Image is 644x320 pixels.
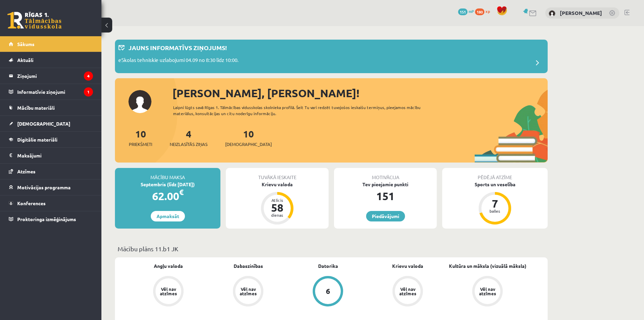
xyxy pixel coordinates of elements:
[226,181,329,188] div: Krievu valoda
[129,141,152,148] span: Priekšmeti
[478,287,497,296] div: Vēl nav atzīmes
[9,52,93,68] a: Aktuāli
[17,184,71,190] span: Motivācijas programma
[17,57,33,63] span: Aktuāli
[549,10,555,17] img: Kristina Ishchenko
[172,85,548,101] div: [PERSON_NAME], [PERSON_NAME]!
[179,187,184,197] span: €
[234,262,263,270] a: Dabaszinības
[128,276,208,308] a: Vēl nav atzīmes
[154,262,183,270] a: Angļu valoda
[442,181,548,226] a: Sports un veselība 7 balles
[9,148,93,163] a: Maksājumi
[9,100,93,115] a: Mācību materiāli
[118,43,544,70] a: Jauns informatīvs ziņojums! eSkolas tehniskie uzlabojumi 04.09 no 8:30 līdz 10:00.
[458,8,468,15] span: 151
[485,209,505,213] div: balles
[118,244,545,253] p: Mācību plāns 11.b1 JK
[9,116,93,131] a: [DEMOGRAPHIC_DATA]
[118,56,239,66] p: eSkolas tehniskie uzlabojumi 04.09 no 8:30 līdz 10:00.
[151,211,185,221] a: Apmaksāt
[17,84,93,100] legend: Informatīvie ziņojumi
[9,132,93,147] a: Digitālie materiāli
[17,105,55,111] span: Mācību materiāli
[115,168,220,181] div: Mācību maksa
[442,181,548,188] div: Sports un veselība
[334,168,437,181] div: Motivācija
[9,84,93,100] a: Informatīvie ziņojumi1
[225,128,272,148] a: 10[DEMOGRAPHIC_DATA]
[392,262,423,270] a: Krievu valoda
[449,262,526,270] a: Kultūra un māksla (vizuālā māksla)
[267,213,287,217] div: dienas
[9,164,93,179] a: Atzīmes
[334,188,437,204] div: 151
[129,128,152,148] a: 10Priekšmeti
[128,43,227,52] p: Jauns informatīvs ziņojums!
[267,202,287,213] div: 58
[368,276,448,308] a: Vēl nav atzīmes
[267,198,287,202] div: Atlicis
[208,276,288,308] a: Vēl nav atzīmes
[318,262,338,270] a: Datorika
[115,188,220,204] div: 62.00
[226,181,329,226] a: Krievu valoda Atlicis 58 dienas
[398,287,417,296] div: Vēl nav atzīmes
[9,179,93,195] a: Motivācijas programma
[9,211,93,227] a: Proktoringa izmēģinājums
[84,71,93,81] i: 4
[475,8,493,14] a: 180 xp
[288,276,368,308] a: 6
[17,41,34,47] span: Sākums
[485,8,490,14] span: xp
[17,148,93,163] legend: Maksājumi
[115,181,220,188] div: Septembris (līdz [DATE])
[225,141,272,148] span: [DEMOGRAPHIC_DATA]
[170,128,208,148] a: 4Neizlasītās ziņas
[226,168,329,181] div: Tuvākā ieskaite
[9,36,93,52] a: Sākums
[560,9,602,16] a: [PERSON_NAME]
[17,136,57,143] span: Digitālie materiāli
[170,141,208,148] span: Neizlasītās ziņas
[7,12,62,29] a: Rīgas 1. Tālmācības vidusskola
[173,104,433,116] div: Laipni lūgts savā Rīgas 1. Tālmācības vidusskolas skolnieka profilā. Šeit Tu vari redzēt tuvojošo...
[334,181,437,188] div: Tev pieejamie punkti
[17,168,35,174] span: Atzīmes
[326,287,330,295] div: 6
[485,198,505,209] div: 7
[469,8,474,14] span: mP
[159,287,178,296] div: Vēl nav atzīmes
[17,68,93,84] legend: Ziņojumi
[84,87,93,97] i: 1
[17,121,70,127] span: [DEMOGRAPHIC_DATA]
[458,8,474,14] a: 151 mP
[17,216,76,222] span: Proktoringa izmēģinājums
[9,68,93,84] a: Ziņojumi4
[17,200,46,206] span: Konferences
[239,287,258,296] div: Vēl nav atzīmes
[366,211,405,221] a: Piedāvājumi
[442,168,548,181] div: Pēdējā atzīme
[448,276,527,308] a: Vēl nav atzīmes
[9,195,93,211] a: Konferences
[475,8,484,15] span: 180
